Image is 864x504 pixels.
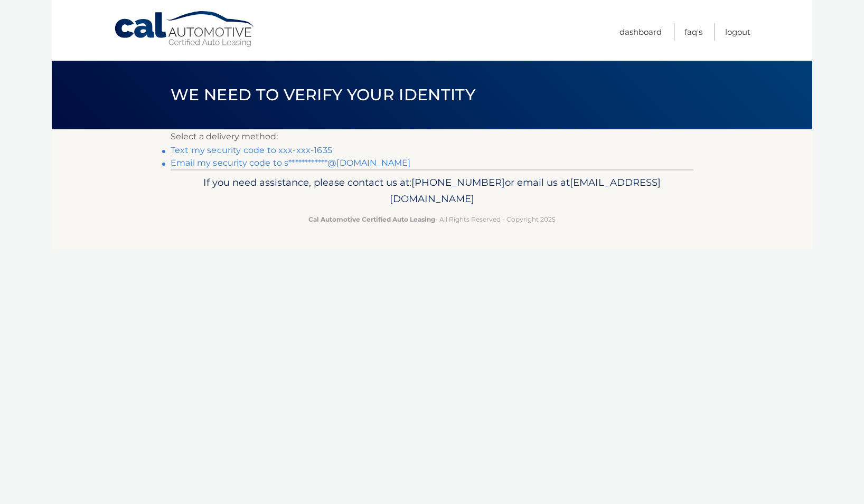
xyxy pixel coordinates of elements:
p: - All Rights Reserved - Copyright 2025 [177,214,687,225]
a: Cal Automotive [114,11,256,48]
a: FAQ's [684,23,702,41]
p: Select a delivery method: [171,129,693,144]
a: Logout [725,23,750,41]
a: Dashboard [619,23,662,41]
span: We need to verify your identity [171,85,475,104]
strong: Cal Automotive Certified Auto Leasing [308,215,435,223]
p: If you need assistance, please contact us at: or email us at [177,174,687,208]
a: Text my security code to xxx-xxx-1635 [171,145,332,155]
span: [PHONE_NUMBER] [411,176,505,188]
